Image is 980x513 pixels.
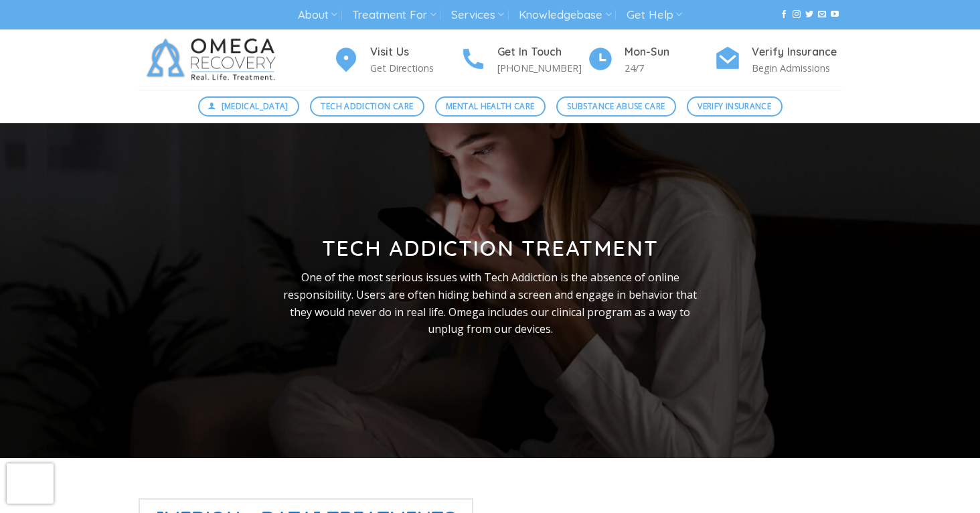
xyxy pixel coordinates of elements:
a: Follow on Twitter [805,10,813,19]
h4: Mon-Sun [625,44,714,61]
h4: Get In Touch [497,44,587,61]
a: Follow on YouTube [831,10,839,19]
p: One of the most serious issues with Tech Addiction is the absence of online responsibility. Users... [273,269,707,338]
a: Follow on Facebook [780,10,788,19]
a: Follow on Instagram [793,10,801,19]
p: [PHONE_NUMBER] [497,60,587,76]
a: Services [451,3,504,27]
span: Mental Health Care [446,100,534,113]
a: Tech Addiction Care [310,96,424,117]
a: Send us an email [818,10,826,19]
a: Get In Touch [PHONE_NUMBER] [460,44,587,76]
a: About [298,3,337,27]
p: 24/7 [625,60,714,76]
p: Begin Admissions [752,60,841,76]
p: Get Directions [370,60,460,76]
a: Verify Insurance [687,96,783,117]
a: Knowledgebase [519,3,611,27]
span: Verify Insurance [698,100,771,113]
a: Treatment For [352,3,436,27]
h4: Verify Insurance [752,44,841,61]
a: Substance Abuse Care [556,96,676,117]
span: Substance Abuse Care [567,100,665,113]
h4: Visit Us [370,44,460,61]
img: Omega Recovery [139,29,289,90]
span: [MEDICAL_DATA] [222,100,289,113]
strong: Tech Addiction Treatment [322,234,658,261]
a: Visit Us Get Directions [333,44,460,76]
a: Verify Insurance Begin Admissions [714,44,841,76]
a: Mental Health Care [435,96,546,117]
a: [MEDICAL_DATA] [198,96,300,117]
span: Tech Addiction Care [321,100,413,113]
iframe: reCAPTCHA [7,463,54,504]
a: Get Help [627,3,682,27]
